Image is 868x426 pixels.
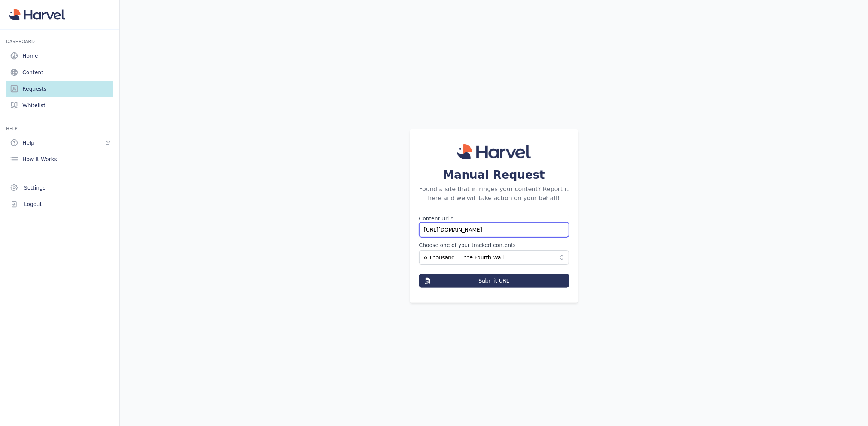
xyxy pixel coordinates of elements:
[6,179,113,196] a: Settings
[22,69,43,76] span: Content
[6,196,113,212] button: Logout
[6,135,113,151] a: Help
[419,241,569,249] label: Choose one of your tracked contents
[22,85,46,93] span: Requests
[419,274,569,288] button: Submit URL
[6,126,113,132] h3: HELP
[22,155,57,163] span: How It Works
[419,185,569,203] p: Found a site that infringes your content? Report it here and we will take action on your behalf!
[6,151,113,167] a: How It Works
[6,39,113,45] h3: Dashboard
[22,102,45,109] span: Whitelist
[22,139,34,146] span: Help
[419,222,569,237] input: https://yourcontenturl.com/
[419,215,569,222] label: Content Url *
[419,168,569,182] h2: Manual Request
[24,200,42,208] span: Logout
[424,254,554,261] span: A Thousand Li: the Fourth Wall
[6,81,113,97] a: Requests
[6,97,113,114] a: Whitelist
[6,48,113,64] a: Home
[457,144,531,159] img: Harvel
[9,9,65,20] img: Harvel
[6,64,113,81] a: Content
[22,52,38,60] span: Home
[419,250,569,265] button: A Thousand Li: the Fourth Wall
[24,184,45,191] span: Settings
